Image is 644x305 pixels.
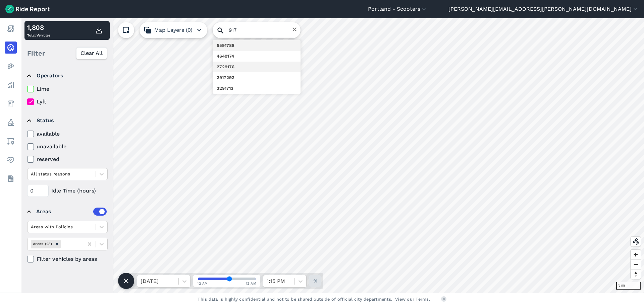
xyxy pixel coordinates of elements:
[27,155,108,163] label: reserved
[217,85,297,92] div: 3291713
[631,269,641,279] button: Reset bearing to north
[217,64,297,70] div: 2729176
[5,5,50,13] img: Ride Report
[5,23,17,35] a: Report
[27,130,108,138] label: available
[21,18,644,293] canvas: Map
[27,143,108,151] label: unavailable
[197,281,208,286] span: 12 AM
[368,5,427,13] button: Portland - Scooters
[5,42,17,54] a: Realtime
[5,79,17,91] a: Analyze
[24,43,110,64] div: Filter
[27,202,107,221] summary: Areas
[5,60,17,72] a: Heatmaps
[395,296,430,302] a: View our Terms.
[27,85,108,93] label: Lime
[213,22,301,38] input: Search Location or Vehicles
[27,22,50,32] div: 1,808
[80,49,103,57] span: Clear All
[5,173,17,185] a: Datasets
[631,250,641,259] button: Zoom in
[27,22,50,39] div: Total Vehicles
[217,74,297,81] div: 2917292
[5,98,17,110] a: Fees
[140,22,207,38] button: Map Layers (0)
[27,98,108,106] label: Lyft
[27,185,108,197] div: Idle Time (hours)
[27,111,107,130] summary: Status
[448,5,639,13] button: [PERSON_NAME][EMAIL_ADDRESS][PERSON_NAME][DOMAIN_NAME]
[5,117,17,129] a: Policy
[5,135,17,147] a: Areas
[76,47,107,59] button: Clear All
[292,27,297,32] button: Clear
[36,208,107,216] div: Areas
[53,240,61,248] div: Remove Areas (28)
[27,66,107,85] summary: Operators
[246,281,257,286] span: 12 AM
[631,259,641,269] button: Zoom out
[27,255,108,263] label: Filter vehicles by areas
[217,42,297,49] div: 6591788
[31,240,53,248] div: Areas (28)
[217,53,297,60] div: 4649174
[616,282,641,290] div: 3 mi
[5,154,17,166] a: Health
